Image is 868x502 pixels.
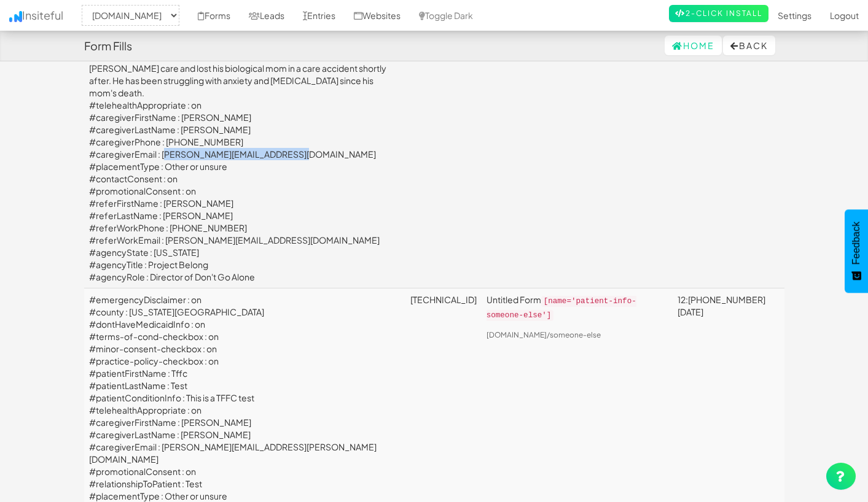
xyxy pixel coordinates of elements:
[669,5,768,22] a: 2-Click Install
[487,293,668,322] p: Untitled Form
[487,296,636,321] code: [name='patient-info-someone-else']
[9,11,22,22] img: icon.png
[410,294,477,305] a: [TECHNICAL_ID]
[487,330,601,339] a: [DOMAIN_NAME]/someone-else
[665,36,722,55] a: Home
[84,40,132,52] h4: Form Fills
[845,209,868,293] button: Feedback - Show survey
[723,36,775,55] button: Back
[851,222,862,265] span: Feedback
